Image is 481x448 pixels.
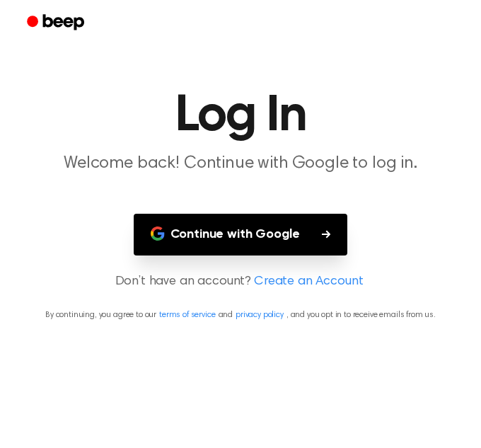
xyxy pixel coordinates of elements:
[236,311,284,319] a: privacy policy
[254,272,363,292] a: Create an Account
[134,214,348,255] button: Continue with Google
[17,272,464,292] p: Don’t have an account?
[159,311,215,319] a: terms of service
[17,9,97,37] a: Beep
[17,153,464,174] p: Welcome back! Continue with Google to log in.
[17,309,464,321] p: By continuing, you agree to our and , and you opt in to receive emails from us.
[17,91,464,142] h1: Log In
